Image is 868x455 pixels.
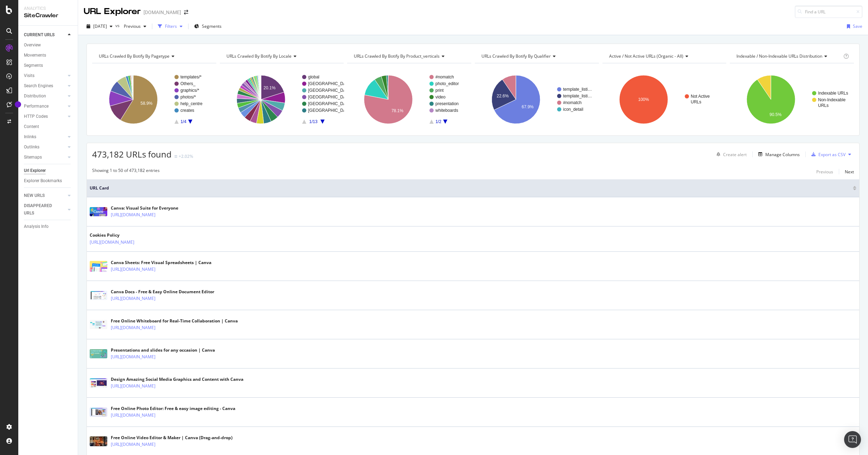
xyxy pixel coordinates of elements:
[90,349,107,358] img: main image
[308,81,352,86] text: [GEOGRAPHIC_DATA]
[111,353,155,360] a: [URL][DOMAIN_NAME]
[602,69,727,130] svg: A chart.
[24,113,66,120] a: HTTP Codes
[435,95,446,100] text: video
[563,94,592,98] text: template_listi…
[90,239,134,246] a: [URL][DOMAIN_NAME]
[818,97,845,102] text: Non-Indexable
[155,21,185,32] button: Filters
[24,82,66,90] a: Search Engines
[563,87,592,92] text: template_listi…
[844,21,862,32] button: Save
[24,192,66,199] a: NEW URLS
[111,295,155,302] a: [URL][DOMAIN_NAME]
[818,91,848,96] text: Indexable URLs
[24,52,46,59] div: Movements
[140,101,152,106] text: 58.9%
[24,52,73,59] a: Movements
[638,97,649,102] text: 100%
[90,291,107,300] img: main image
[522,104,534,109] text: 67.9%
[24,123,73,130] a: Content
[435,88,444,93] text: print
[180,81,196,86] text: Others_
[24,133,36,141] div: Inlinks
[90,207,107,216] img: main image
[111,289,214,295] div: Canva Docs - Free & Easy Online Document Editor
[90,185,851,191] span: URL Card
[308,75,319,79] text: global
[111,266,155,273] a: [URL][DOMAIN_NAME]
[816,167,833,176] button: Previous
[111,412,155,419] a: [URL][DOMAIN_NAME]
[121,23,141,29] span: Previous
[24,41,73,49] a: Overview
[736,53,822,59] span: Indexable / Non-Indexable URLs distribution
[24,177,73,185] a: Explorer Bookmarks
[24,82,53,90] div: Search Engines
[24,192,45,199] div: NEW URLS
[497,94,509,98] text: 22.6%
[90,232,165,238] div: Cookies Policy
[111,435,232,441] div: Free Online Video Editor & Maker | Canva (Drag-and-drop)
[24,202,66,217] a: DISAPPEARED URLS
[352,51,465,62] h4: URLs Crawled By Botify By product_verticals
[24,154,42,161] div: Sitemaps
[24,62,43,69] div: Segments
[90,320,107,329] img: main image
[24,31,66,39] a: CURRENT URLS
[435,108,458,113] text: whiteboards
[225,51,338,62] h4: URLs Crawled By Botify By locale
[121,21,149,32] button: Previous
[180,108,194,113] text: creates
[435,101,459,106] text: presentation
[475,69,599,130] svg: A chart.
[92,148,172,160] span: 473,182 URLs found
[111,405,235,412] div: Free Online Photo Editor: Free & easy image editing - Canva
[308,108,352,113] text: [GEOGRAPHIC_DATA]
[97,51,210,62] h4: URLs Crawled By Botify By pagetype
[795,6,862,18] input: Find a URL
[354,53,440,59] span: URLs Crawled By Botify By product_verticals
[202,23,222,29] span: Segments
[480,51,593,62] h4: URLs Crawled By Botify By qualifier
[92,167,160,176] div: Showing 1 to 50 of 473,182 entries
[24,223,73,230] a: Analysis Info
[309,119,318,124] text: 1/13
[609,53,683,59] span: Active / Not Active URLs (organic - all)
[263,85,275,90] text: 20.1%
[24,167,46,174] div: Url Explorer
[180,88,199,93] text: graphics/*
[180,75,202,79] text: templates/*
[92,69,216,130] div: A chart.
[24,72,34,79] div: Visits
[730,69,854,130] svg: A chart.
[816,169,833,175] div: Previous
[111,347,215,353] div: Presentations and slides for any occasion | Canva
[818,103,829,108] text: URLs
[435,119,441,124] text: 1/2
[111,441,155,448] a: [URL][DOMAIN_NAME]
[24,12,72,20] div: SiteCrawler
[563,107,583,112] text: icon_detail
[180,101,203,106] text: help_centre
[24,143,66,151] a: Outlinks
[111,383,155,390] a: [URL][DOMAIN_NAME]
[844,431,861,448] div: Open Intercom Messenger
[24,167,73,174] a: Url Explorer
[191,21,224,32] button: Segments
[691,94,710,99] text: Not Active
[24,6,72,12] div: Analytics
[308,101,352,106] text: [GEOGRAPHIC_DATA]
[115,23,121,28] span: vs
[226,53,292,59] span: URLs Crawled By Botify By locale
[90,378,107,387] img: main image
[735,51,842,62] h4: Indexable / Non-Indexable URLs Distribution
[220,69,344,130] svg: A chart.
[24,133,66,141] a: Inlinks
[111,259,211,266] div: Canva Sheets: Free Visual Spreadsheets | Canva
[308,88,352,93] text: [GEOGRAPHIC_DATA]
[347,69,471,130] div: A chart.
